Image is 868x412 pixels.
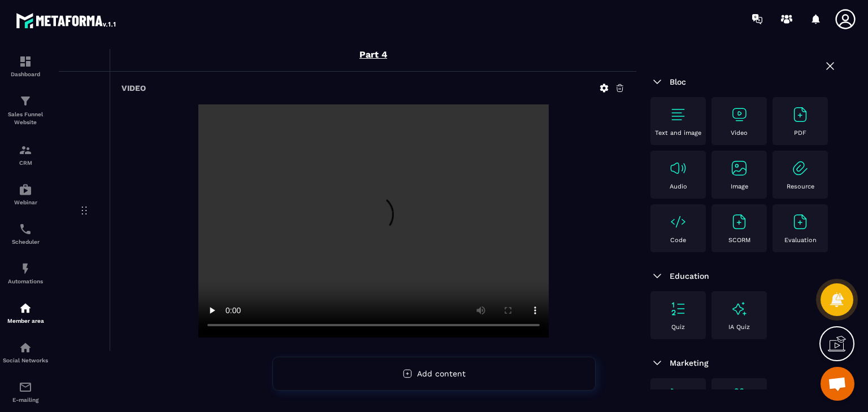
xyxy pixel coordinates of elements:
p: IA Quiz [728,323,750,331]
p: Audio [670,183,687,190]
img: text-image no-wra [730,106,748,124]
p: PDF [794,129,806,137]
img: formation [19,55,32,68]
img: automations [19,183,32,196]
p: Image [731,183,748,190]
img: arrow-down [650,269,664,283]
img: automations [19,262,32,275]
h6: Video [121,84,146,93]
a: schedulerschedulerScheduler [3,214,48,253]
img: arrow-down [650,356,664,370]
a: emailemailE-mailing [3,372,48,411]
img: text-image no-wra [669,159,687,177]
p: Scheduler [3,239,48,245]
img: text-image [730,300,748,318]
p: Evaluation [784,236,817,244]
img: text-image no-wra [791,159,809,177]
p: Resource [787,183,814,190]
img: formation [19,143,32,157]
p: Social Networks [3,357,48,363]
a: formationformationSales Funnel Website [3,86,48,135]
p: SCORM [728,236,750,244]
u: Part 4 [359,49,387,60]
a: formationformationCRM [3,135,48,174]
img: text-image no-wra [669,106,687,124]
img: formation [19,94,32,108]
a: automationsautomationsWebinar [3,174,48,214]
img: scheduler [19,222,32,236]
img: logo [16,10,118,30]
p: Webinar [3,199,48,205]
img: text-image no-wra [730,213,748,231]
p: Quiz [671,323,685,331]
span: Bloc [670,77,686,86]
img: automations [19,301,32,315]
a: social-networksocial-networkSocial Networks [3,332,48,372]
img: text-image no-wra [791,213,809,231]
a: formationformationDashboard [3,46,48,86]
span: Add content [417,369,466,378]
p: Member area [3,318,48,324]
img: text-image no-wra [669,300,687,318]
img: email [19,380,32,394]
img: text-image no-wra [791,106,809,124]
p: CRM [3,160,48,166]
img: text-image no-wra [730,159,748,177]
p: Dashboard [3,71,48,77]
a: automationsautomationsMember area [3,293,48,332]
span: Education [670,271,709,280]
p: Text and image [655,129,701,137]
img: text-image no-wra [669,387,687,405]
p: Code [670,236,686,244]
p: Video [731,129,748,137]
img: text-image no-wra [669,213,687,231]
span: Marketing [670,358,709,367]
img: text-image [730,387,748,405]
img: social-network [19,341,32,354]
img: arrow-down [650,75,664,89]
div: Open chat [821,367,854,401]
a: automationsautomationsAutomations [3,253,48,293]
p: Automations [3,278,48,284]
p: E-mailing [3,397,48,403]
p: Sales Funnel Website [3,111,48,126]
